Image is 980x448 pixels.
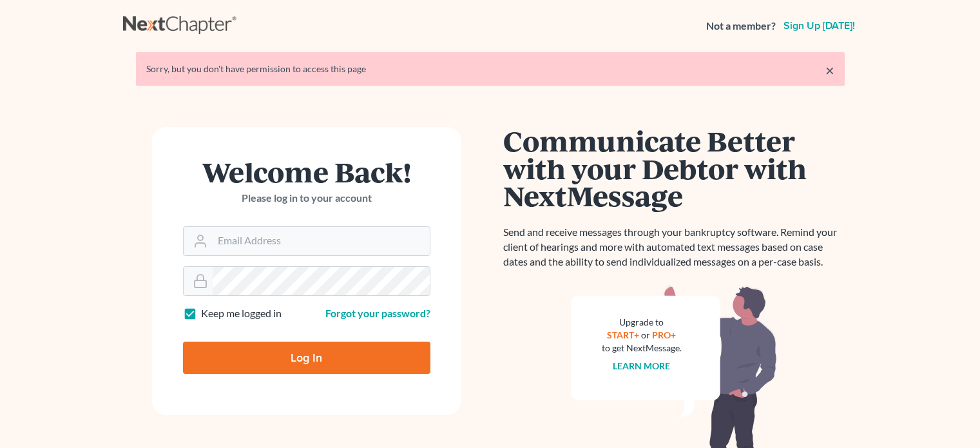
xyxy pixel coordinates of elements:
[325,307,430,319] a: Forgot your password?
[183,158,430,186] h1: Welcome Back!
[183,191,430,206] p: Please log in to your account
[652,329,676,340] a: PRO+
[201,306,282,321] label: Keep me logged in
[825,63,834,78] a: ×
[602,316,682,329] div: Upgrade to
[183,342,430,374] input: Log In
[602,342,682,355] div: to get NextMessage.
[607,329,639,340] a: START+
[503,127,845,209] h1: Communicate Better with your Debtor with NextMessage
[613,360,670,371] a: Learn more
[503,225,845,269] p: Send and receive messages through your bankruptcy software. Remind your client of hearings and mo...
[781,21,858,31] a: Sign up [DATE]!
[146,63,834,75] div: Sorry, but you don't have permission to access this page
[641,329,650,340] span: or
[706,19,776,34] strong: Not a member?
[213,227,430,255] input: Email Address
